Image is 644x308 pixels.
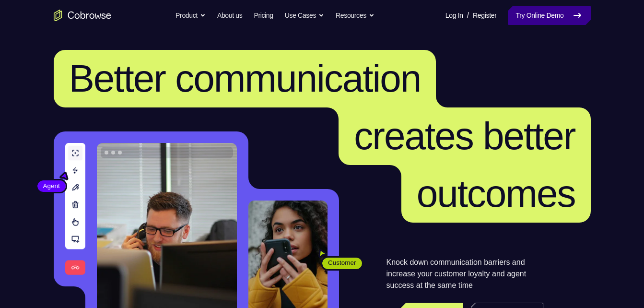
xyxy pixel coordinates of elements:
[285,6,324,25] button: Use Cases
[336,6,375,25] button: Resources
[176,6,206,25] button: Product
[473,6,496,25] a: Register
[254,6,273,25] a: Pricing
[508,6,590,25] a: Try Online Demo
[54,10,111,21] a: Go to the home page
[386,257,543,291] p: Knock down communication barriers and increase your customer loyalty and agent success at the sam...
[217,6,242,25] a: About us
[445,6,463,25] a: Log In
[354,115,575,157] span: creates better
[69,57,421,100] span: Better communication
[467,10,469,21] span: /
[417,172,575,215] span: outcomes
